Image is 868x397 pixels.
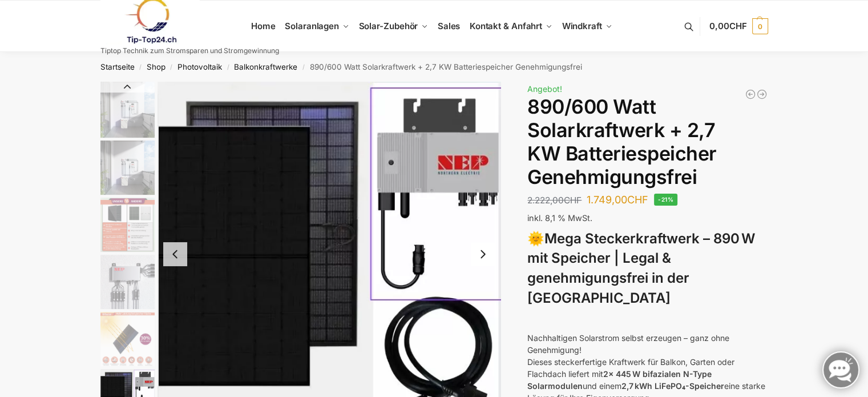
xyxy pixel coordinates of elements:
[729,21,747,31] span: CHF
[527,195,582,206] bdi: 2.222,00
[177,62,222,71] a: Photovoltaik
[98,310,155,367] li: 5 / 12
[527,230,755,306] strong: Mega Steckerkraftwerk – 890 W mit Speicher | Legal & genehmigungsfrei in der [GEOGRAPHIC_DATA]
[98,139,155,196] li: 2 / 12
[100,141,155,195] img: Balkonkraftwerk mit 2,7kw Speicher
[470,21,542,31] span: Kontakt & Anfahrt
[621,381,724,391] strong: 2,7 kWh LiFePO₄-Speicher
[100,312,155,366] img: Bificial 30 % mehr Leistung
[234,62,297,71] a: Balkonkraftwerke
[527,229,768,308] h3: 🌞
[527,213,592,223] span: inkl. 8,1 % MwSt.
[587,194,648,206] bdi: 1.749,00
[433,1,465,52] a: Sales
[557,1,617,52] a: Windkraft
[163,242,187,266] button: Previous slide
[98,196,155,253] li: 3 / 12
[709,9,768,43] a: 0,00CHF 0
[100,81,155,93] button: Previous slide
[654,194,677,206] span: -21%
[438,21,461,31] span: Sales
[98,253,155,310] li: 4 / 12
[98,82,155,139] li: 1 / 12
[527,95,768,189] h1: 890/600 Watt Solarkraftwerk + 2,7 KW Batteriespeicher Genehmigungsfrei
[752,18,768,34] span: 0
[147,62,165,71] a: Shop
[745,89,756,100] a: Mega Balkonkraftwerk 1780 Watt mit 2,7 kWh Speicher
[100,47,279,54] p: Tiptop Technik zum Stromsparen und Stromgewinnung
[222,63,234,72] span: /
[80,52,788,82] nav: Breadcrumb
[756,89,768,100] a: Balkonkraftwerk mit Speicher 2670 Watt Solarmodulleistung mit 2kW/h Speicher
[135,63,147,72] span: /
[165,63,177,72] span: /
[564,195,582,206] span: CHF
[562,21,602,31] span: Windkraft
[100,198,155,252] img: Bificial im Vergleich zu billig Modulen
[354,1,433,52] a: Solar-Zubehör
[709,21,746,31] span: 0,00
[471,242,495,266] button: Next slide
[465,1,557,52] a: Kontakt & Anfahrt
[280,1,354,52] a: Solaranlagen
[100,62,135,71] a: Startseite
[285,21,339,31] span: Solaranlagen
[527,369,712,391] strong: 2x 445 W bifazialen N-Type Solarmodulen
[100,255,155,309] img: BDS1000
[527,84,562,94] span: Angebot!
[359,21,418,31] span: Solar-Zubehör
[297,63,309,72] span: /
[100,82,155,138] img: Balkonkraftwerk mit 2,7kw Speicher
[627,194,648,206] span: CHF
